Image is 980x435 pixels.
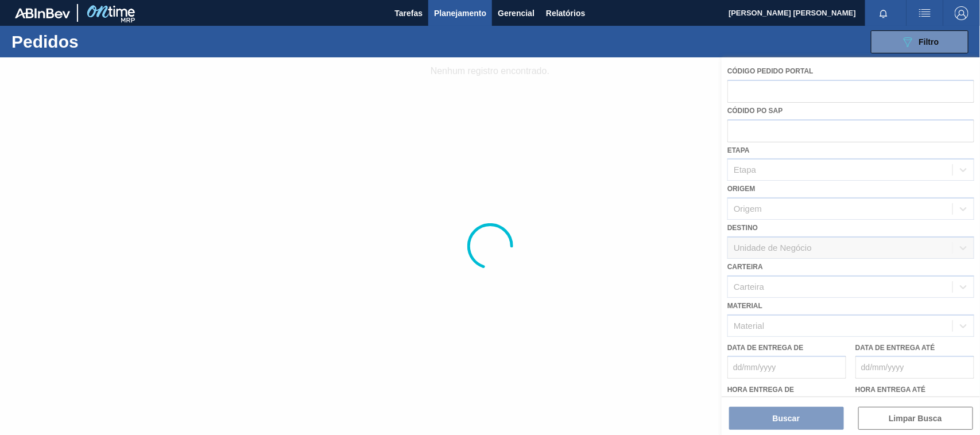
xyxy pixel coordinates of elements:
[871,30,969,53] button: Filtro
[498,6,534,20] span: Gerencial
[546,6,585,20] span: Relatórios
[955,6,969,20] img: Logout
[919,37,939,46] span: Filtro
[865,5,902,21] button: Notificações
[11,35,180,48] h1: Pedidos
[918,6,932,20] img: userActions
[434,6,486,20] span: Planejamento
[15,8,70,18] img: TNhmsLtSVTkK8tSr43FrP2fwEKptu5GPRR3wAAAABJRU5ErkJggg==
[394,6,423,20] span: Tarefas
